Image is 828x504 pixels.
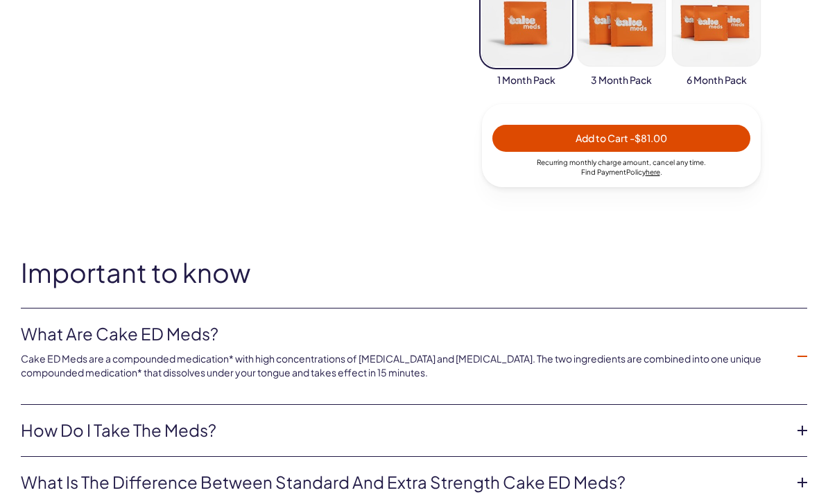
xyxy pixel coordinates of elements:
[492,125,750,152] button: Add to Cart -$81.00
[492,157,750,177] div: Recurring monthly charge amount , cancel any time. Policy .
[21,471,785,494] a: What is the difference between Standard and Extra Strength Cake ED meds?
[581,168,626,176] span: Find Payment
[21,258,807,287] h2: Important to know
[687,73,747,87] span: 6 Month Pack
[591,73,652,87] span: 3 Month Pack
[21,352,785,379] p: Cake ED Meds are a compounded medication* with high concentrations of [MEDICAL_DATA] and [MEDICAL...
[21,322,785,346] a: What are Cake ED Meds?
[630,132,667,144] span: - $81.00
[576,132,667,144] span: Add to Cart
[497,73,555,87] span: 1 Month Pack
[21,419,785,442] a: How do I take the meds?
[646,168,660,176] a: here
